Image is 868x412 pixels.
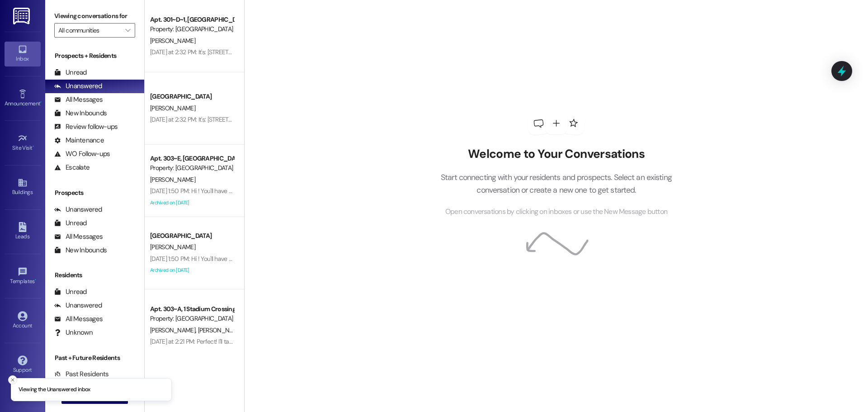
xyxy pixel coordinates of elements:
span: [PERSON_NAME] [150,104,195,112]
div: Past + Future Residents [45,353,144,363]
a: Site Visit • [5,131,41,155]
span: [PERSON_NAME] [150,175,195,184]
div: Unread [54,68,87,77]
span: • [33,143,34,150]
a: Buildings [5,175,41,199]
span: Open conversations by clicking on inboxes or use the New Message button [445,206,667,218]
div: Unread [54,218,87,228]
div: Apt. 301~D~1, [GEOGRAPHIC_DATA] [150,15,234,24]
span: [PERSON_NAME] [198,326,243,334]
div: Past Residents [54,369,109,379]
div: Review follow-ups [54,122,118,132]
div: [DATE] at 2:32 PM: It's: [STREET_ADDRESS][PERSON_NAME] [150,115,304,123]
div: Property: [GEOGRAPHIC_DATA] [150,24,234,34]
div: Archived on [DATE] [149,197,235,208]
i:  [125,27,130,34]
div: Maintenance [54,136,104,145]
span: [PERSON_NAME] [150,37,195,45]
div: Escalate [54,163,90,172]
div: Apt. 303~E, [GEOGRAPHIC_DATA] [150,154,234,163]
div: Property: [GEOGRAPHIC_DATA] [150,314,234,323]
div: Unread [54,287,87,297]
a: Support [5,353,41,377]
a: Templates • [5,264,41,289]
div: All Messages [54,314,103,324]
div: [GEOGRAPHIC_DATA] [150,231,234,241]
div: Unanswered [54,205,102,214]
div: Property: [GEOGRAPHIC_DATA] [150,163,234,173]
span: [PERSON_NAME] [150,243,195,251]
div: WO Follow-ups [54,149,110,159]
a: Leads [5,219,41,244]
h2: Welcome to Your Conversations [427,147,685,161]
div: Prospects [45,188,144,198]
div: All Messages [54,232,103,242]
div: Prospects + Residents [45,51,144,61]
div: Unanswered [54,301,102,310]
div: New Inbounds [54,109,107,118]
div: [DATE] at 2:21 PM: Perfect! I'll take care of it then [150,337,273,346]
div: Unknown [54,328,93,337]
div: [GEOGRAPHIC_DATA] [150,92,234,101]
span: • [40,99,42,105]
a: Inbox [5,42,41,66]
label: Viewing conversations for [54,9,135,23]
img: ResiDesk Logo [13,8,32,24]
p: Start connecting with your residents and prospects. Select an existing conversation or create a n... [427,171,685,197]
div: Apt. 303~A, 1 Stadium Crossing [150,304,234,314]
div: [DATE] 1:50 PM: Hi ! You'll have an email coming to you soon from Catalyst Property Management! I... [150,255,696,263]
div: Unanswered [54,81,102,91]
span: [PERSON_NAME] [150,326,198,334]
button: Close toast [8,375,17,384]
div: New Inbounds [54,246,107,255]
p: Viewing the Unanswered inbox [19,386,90,394]
div: Residents [45,270,144,280]
div: [DATE] at 2:32 PM: It's: [STREET_ADDRESS][PERSON_NAME] [150,48,304,56]
input: All communities [58,23,121,38]
span: • [35,277,36,283]
div: [DATE] 1:50 PM: Hi ! You'll have an email coming to you soon from Catalyst Property Management! I... [150,187,696,195]
div: All Messages [54,95,103,104]
div: Archived on [DATE] [149,265,235,276]
a: Account [5,308,41,333]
